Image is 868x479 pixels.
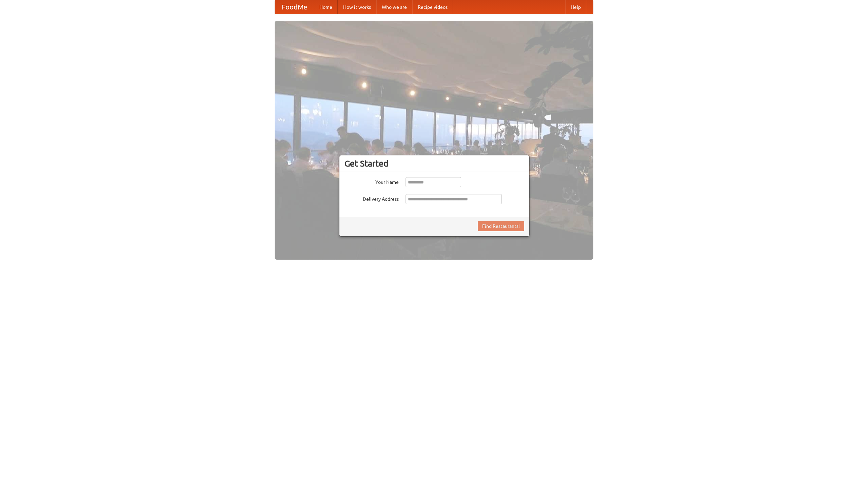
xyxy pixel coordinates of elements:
a: How it works [338,0,376,14]
a: FoodMe [275,0,314,14]
a: Help [565,0,586,14]
a: Who we are [376,0,412,14]
a: Home [314,0,338,14]
label: Your Name [344,177,399,186]
h3: Get Started [344,158,524,169]
button: Find Restaurants! [478,221,524,231]
label: Delivery Address [344,194,399,202]
a: Recipe videos [412,0,453,14]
